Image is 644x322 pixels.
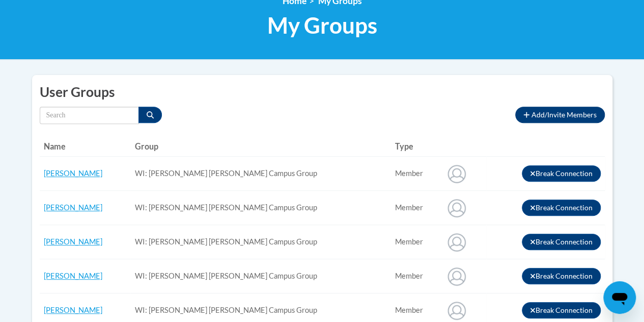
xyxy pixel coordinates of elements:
[531,110,597,119] span: Add/Invite Members
[522,165,601,182] button: Break Connection
[130,157,390,191] td: WI: [PERSON_NAME] [PERSON_NAME] Campus Group
[515,107,604,123] button: Add/Invite Members
[130,136,390,157] th: Group
[522,302,601,318] button: Break Connection
[390,157,440,191] td: Connected user for connection: WI: McLane Cox Campus Group
[444,195,469,220] img: Brooke Wetor
[44,169,102,178] a: [PERSON_NAME]
[522,268,601,284] button: Break Connection
[390,259,440,293] td: Connected user for connection: WI: McLane Cox Campus Group
[40,107,139,124] input: Search by name
[40,136,131,157] th: Name
[138,107,162,123] button: Search
[44,203,102,212] a: [PERSON_NAME]
[444,263,469,289] img: Chelsea Wolf
[44,237,102,246] a: [PERSON_NAME]
[130,225,390,259] td: WI: [PERSON_NAME] [PERSON_NAME] Campus Group
[130,191,390,225] td: WI: [PERSON_NAME] [PERSON_NAME] Campus Group
[390,136,440,157] th: Type
[522,234,601,250] button: Break Connection
[603,281,636,314] iframe: Button to launch messaging window
[44,306,102,314] a: [PERSON_NAME]
[444,229,469,255] img: Carolyn Ellis
[44,271,102,280] a: [PERSON_NAME]
[267,12,377,39] span: My Groups
[40,83,605,102] h2: User Groups
[444,161,469,186] img: Anna Schneeberger
[522,200,601,216] button: Break Connection
[390,191,440,225] td: Connected user for connection: WI: McLane Cox Campus Group
[390,225,440,259] td: Connected user for connection: WI: McLane Cox Campus Group
[130,259,390,293] td: WI: [PERSON_NAME] [PERSON_NAME] Campus Group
